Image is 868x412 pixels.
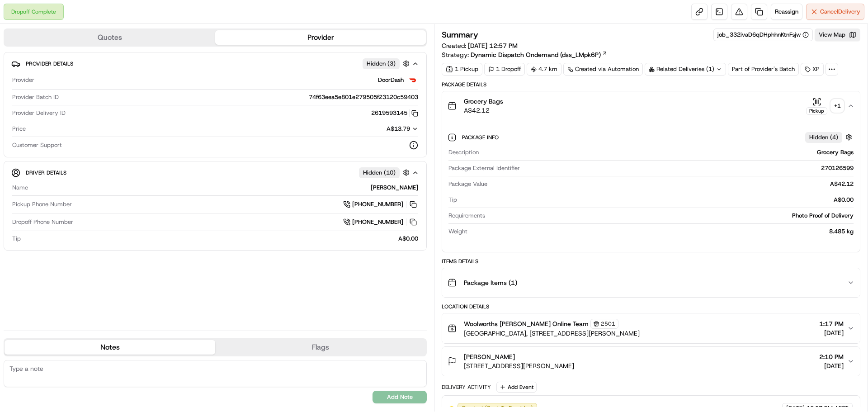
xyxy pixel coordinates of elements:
button: Notes [5,340,215,355]
button: Hidden (4) [805,132,854,143]
span: Provider Delivery ID [12,109,66,117]
span: Grocery Bags [464,97,503,106]
span: Requirements [448,212,485,220]
button: Driver DetailsHidden (10) [11,165,419,180]
span: Provider Details [26,60,73,67]
button: Flags [215,340,426,355]
button: 2619593145 [371,109,418,117]
button: A$13.79 [339,125,418,133]
span: Pickup Phone Number [12,200,72,208]
span: DoorDash [378,76,404,84]
div: 4.7 km [527,63,561,76]
div: Pickup [806,107,827,115]
div: Start new chat [31,86,148,95]
div: Photo Proof of Delivery [489,212,854,220]
div: 1 Pickup [442,63,482,76]
span: [DATE] 12:57 PM [468,42,518,50]
h3: Summary [442,31,478,39]
span: 74f63eea5e801e279505f23120c59403 [309,93,418,101]
div: [PERSON_NAME] [32,184,418,192]
button: Quotes [5,30,215,45]
span: API Documentation [85,131,145,140]
span: Hidden ( 3 ) [367,60,396,68]
span: Package Value [448,180,487,188]
button: [PERSON_NAME][STREET_ADDRESS][PERSON_NAME]2:10 PM[DATE] [442,347,860,376]
span: Driver Details [26,169,66,176]
div: Strategy: [442,50,608,59]
span: Tip [12,235,21,243]
div: Items Details [442,258,860,265]
span: Description [448,148,479,156]
a: Dynamic Dispatch Ondemand (dss_LMpk6P) [471,50,608,59]
div: Location Details [442,303,860,310]
img: Nash [9,9,27,27]
span: Dynamic Dispatch Ondemand (dss_LMpk6P) [471,50,601,59]
button: Woolworths [PERSON_NAME] Online Team2501[GEOGRAPHIC_DATA], [STREET_ADDRESS][PERSON_NAME]1:17 PM[D... [442,313,860,343]
span: Package External Identifier [448,164,520,172]
div: 1 Dropoff [484,63,525,76]
span: Pylon [90,153,109,160]
span: A$42.12 [464,106,503,115]
button: Pickup+1 [806,97,844,115]
button: Package Items (1) [442,268,860,297]
span: Woolworths [PERSON_NAME] Online Team [464,319,589,328]
span: [PHONE_NUMBER] [352,200,403,208]
span: Knowledge Base [18,131,69,140]
span: Cancel Delivery [820,8,860,16]
a: 📗Knowledge Base [5,128,73,144]
span: Hidden ( 4 ) [809,133,838,142]
div: XP [801,63,824,76]
button: Grocery BagsA$42.12Pickup+1 [442,91,860,120]
button: Hidden (10) [359,167,412,178]
div: Related Deliveries (1) [645,63,726,76]
a: [PHONE_NUMBER] [343,199,418,209]
button: View Map [815,28,860,41]
button: Start new chat [154,89,165,100]
span: Price [12,125,26,133]
div: Grocery Bags [482,148,854,156]
button: Reassign [771,4,802,20]
a: [PHONE_NUMBER] [343,217,418,227]
div: A$0.00 [24,235,418,243]
span: Provider Batch ID [12,93,59,101]
div: Delivery Activity [442,384,491,391]
span: 2:10 PM [819,352,844,361]
span: Reassign [775,8,798,16]
div: Package Details [442,81,860,88]
div: 8.485 kg [471,227,854,236]
span: [PHONE_NUMBER] [352,218,403,226]
div: 📗 [9,132,16,139]
span: Tip [448,196,457,204]
span: Package Items ( 1 ) [464,278,517,287]
img: doordash_logo_v2.png [407,75,418,85]
span: Customer Support [12,141,62,149]
span: [DATE] [819,361,844,370]
span: Dropoff Phone Number [12,218,73,226]
button: Hidden (3) [363,58,412,69]
div: 270126599 [524,164,854,172]
div: Grocery BagsA$42.12Pickup+1 [442,120,860,252]
span: [STREET_ADDRESS][PERSON_NAME] [464,361,574,370]
button: Provider DetailsHidden (3) [11,56,419,71]
span: 1:17 PM [819,319,844,328]
a: Created via Automation [563,63,643,76]
span: 2501 [601,320,615,327]
input: Got a question? Start typing here... [24,58,163,68]
span: [GEOGRAPHIC_DATA], [STREET_ADDRESS][PERSON_NAME] [464,329,640,338]
a: 💻API Documentation [73,128,149,144]
span: Weight [448,227,467,236]
div: We're available if you need us! [31,95,114,103]
div: A$42.12 [491,180,854,188]
span: [DATE] [819,328,844,337]
div: A$0.00 [461,196,854,204]
span: A$13.79 [387,125,410,133]
a: Powered byPylon [64,153,109,160]
p: Welcome 👋 [9,36,165,51]
span: Created: [442,41,518,50]
button: Add Event [496,382,537,393]
span: Package Info [462,134,500,141]
button: CancelDelivery [806,4,864,20]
